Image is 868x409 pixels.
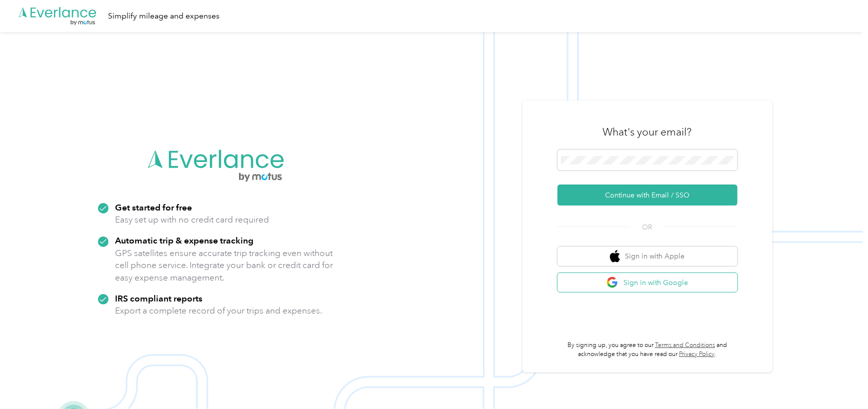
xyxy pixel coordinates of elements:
[606,276,619,289] img: google logo
[630,222,665,232] span: OR
[108,10,219,22] div: Simplify mileage and expenses
[603,125,692,139] h3: What's your email?
[115,202,192,212] strong: Get started for free
[557,341,737,358] p: By signing up, you agree to our and acknowledge that you have read our .
[115,304,322,317] p: Export a complete record of your trips and expenses.
[557,184,737,205] button: Continue with Email / SSO
[655,341,715,349] a: Terms and Conditions
[557,246,737,266] button: apple logoSign in with Apple
[115,213,269,226] p: Easy set up with no credit card required
[115,293,203,303] strong: IRS compliant reports
[610,250,620,262] img: apple logo
[115,235,254,245] strong: Automatic trip & expense tracking
[557,273,737,292] button: google logoSign in with Google
[679,350,715,358] a: Privacy Policy
[115,247,334,284] p: GPS satellites ensure accurate trip tracking even without cell phone service. Integrate your bank...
